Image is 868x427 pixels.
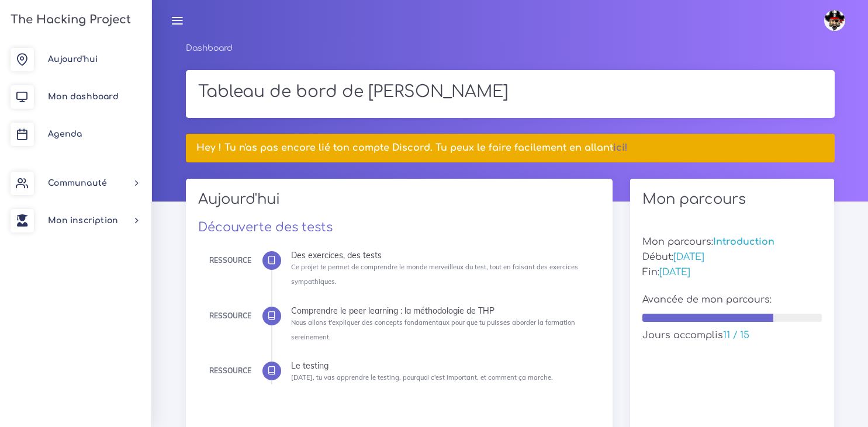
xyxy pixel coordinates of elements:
[673,252,704,262] span: [DATE]
[642,330,822,341] h5: Jours accomplis
[196,143,824,154] h5: Hey ! Tu n'as pas encore lié ton compte Discord. Tu peux le faire facilement en allant
[613,143,628,153] a: ici!
[291,307,592,315] div: Comprendre le peer learning : la méthodologie de THP
[48,130,82,138] span: Agenda
[642,252,822,263] h5: Début:
[824,10,845,31] img: avatar
[209,254,251,267] div: Ressource
[186,44,233,53] a: Dashboard
[209,310,251,322] div: Ressource
[291,318,575,341] small: Nous allons t'expliquer des concepts fondamentaux pour que tu puisses aborder la formation serein...
[642,191,822,208] h2: Mon parcours
[642,294,822,306] h5: Avancée de mon parcours:
[642,237,822,248] h5: Mon parcours:
[291,362,592,370] div: Le testing
[291,263,578,286] small: Ce projet te permet de comprendre le monde merveilleux du test, tout en faisant des exercices sym...
[198,82,822,102] h1: Tableau de bord de [PERSON_NAME]
[291,373,553,381] small: [DATE], tu vas apprendre le testing, pourquoi c'est important, et comment ça marche.
[723,330,749,341] span: 11 / 15
[659,267,690,277] span: [DATE]
[48,216,118,225] span: Mon inscription
[642,267,822,278] h5: Fin:
[291,251,592,259] div: Des exercices, des tests
[48,55,98,64] span: Aujourd'hui
[198,191,600,216] h2: Aujourd'hui
[198,220,333,234] a: Découverte des tests
[48,92,119,101] span: Mon dashboard
[7,13,131,26] h3: The Hacking Project
[48,179,107,188] span: Communauté
[209,364,251,377] div: Ressource
[713,237,774,247] span: Introduction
